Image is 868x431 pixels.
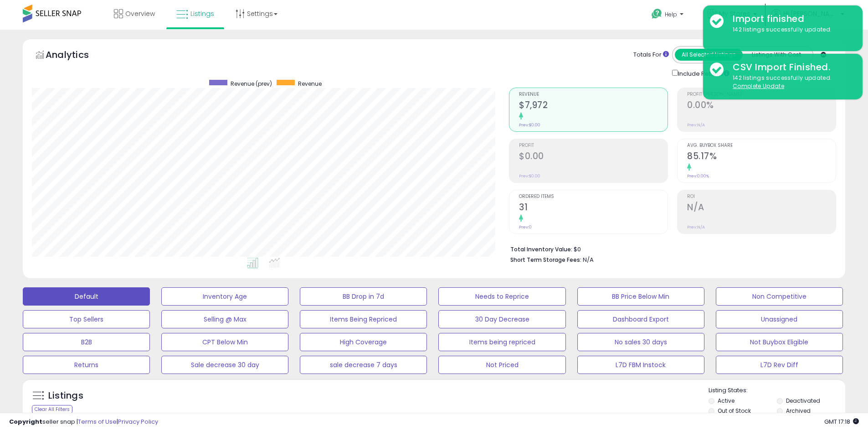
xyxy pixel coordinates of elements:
[687,122,705,128] small: Prev: N/A
[716,287,843,306] button: Non Competitive
[9,418,158,426] div: seller snap | |
[716,310,843,328] button: Unassigned
[687,151,836,163] h2: 85.17%
[687,100,836,112] h2: 0.00%
[9,417,42,426] strong: Copyright
[118,417,158,426] a: Privacy Policy
[718,397,734,405] label: Active
[675,49,743,61] button: All Selected Listings
[519,151,668,163] h2: $0.00
[510,245,572,253] b: Total Inventory Value:
[786,397,820,405] label: Deactivated
[726,26,856,34] div: 142 listings successfully updated.
[687,143,836,148] span: Avg. Buybox Share
[726,12,856,26] div: Import finished
[519,202,668,214] h2: 31
[519,122,540,128] small: Prev: $0.00
[48,389,83,402] h5: Listings
[716,356,843,374] button: L7D Rev Diff
[300,356,427,374] button: sale decrease 7 days
[161,310,288,328] button: Selling @ Max
[298,80,322,88] span: Revenue
[577,310,704,328] button: Dashboard Export
[23,287,150,306] button: Default
[733,82,784,90] u: Complete Update
[577,287,704,306] button: BB Price Below Min
[190,9,214,18] span: Listings
[300,310,427,328] button: Items Being Repriced
[510,256,581,264] b: Short Term Storage Fees:
[665,68,740,78] div: Include Returns
[687,194,836,199] span: ROI
[161,356,288,374] button: Sale decrease 30 day
[718,407,751,415] label: Out of Stock
[687,202,836,214] h2: N/A
[78,417,117,426] a: Terms of Use
[161,333,288,351] button: CPT Below Min
[231,80,272,88] span: Revenue (prev)
[32,405,72,414] div: Clear All Filters
[438,287,565,306] button: Needs to Reprice
[438,333,565,351] button: Items being repriced
[300,333,427,351] button: High Coverage
[519,224,532,230] small: Prev: 0
[644,1,693,30] a: Help
[438,356,565,374] button: Not Priced
[125,9,155,18] span: Overview
[300,287,427,306] button: BB Drop in 7d
[577,356,704,374] button: L7D FBM Instock
[577,333,704,351] button: No sales 30 days
[824,417,859,426] span: 2025-08-14 17:18 GMT
[519,194,668,199] span: Ordered Items
[519,173,540,179] small: Prev: $0.00
[687,92,836,97] span: Profit [PERSON_NAME]
[46,48,107,63] h5: Analytics
[651,8,663,20] i: Get Help
[510,243,829,254] li: $0
[716,333,843,351] button: Not Buybox Eligible
[23,310,150,328] button: Top Sellers
[687,224,705,230] small: Prev: N/A
[161,287,288,306] button: Inventory Age
[726,74,856,91] div: 142 listings successfully updated.
[519,92,668,97] span: Revenue
[726,61,856,74] div: CSV Import Finished.
[665,10,677,18] span: Help
[519,100,668,112] h2: $7,972
[709,386,845,395] p: Listing States:
[23,333,150,351] button: B2B
[583,255,594,264] span: N/A
[633,51,669,59] div: Totals For
[23,356,150,374] button: Returns
[519,143,668,148] span: Profit
[438,310,565,328] button: 30 Day Decrease
[687,173,709,179] small: Prev: 0.00%
[786,407,811,415] label: Archived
